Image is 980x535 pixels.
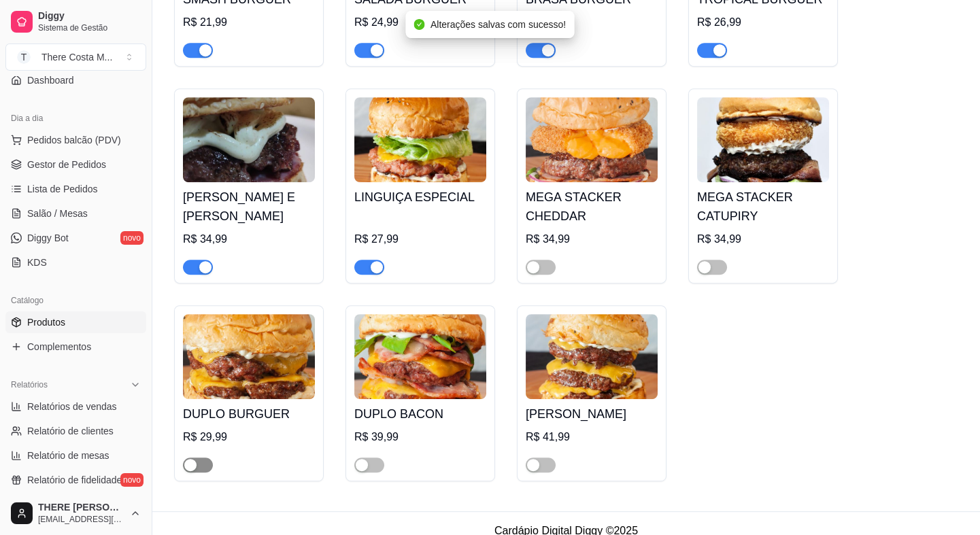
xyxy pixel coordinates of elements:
[183,314,315,399] img: product-image
[183,188,315,226] h4: [PERSON_NAME] E [PERSON_NAME]
[697,97,829,182] img: product-image
[27,158,106,171] span: Gestor de Pedidos
[5,290,146,311] div: Catálogo
[5,69,146,91] a: Dashboard
[5,336,146,358] a: Complementos
[354,97,486,182] img: product-image
[354,14,486,31] div: R$ 24,99
[38,502,124,514] span: THERE [PERSON_NAME]
[5,178,146,200] a: Lista de Pedidos
[183,404,315,424] h4: DUPLO BURGUER
[5,154,146,175] a: Gestor de Pedidos
[11,379,48,390] span: Relatórios
[526,404,658,424] h4: [PERSON_NAME]
[354,429,486,445] div: R$ 39,99
[5,252,146,273] a: KDS
[526,188,658,226] h4: MEGA STACKER CHEDDAR
[5,420,146,442] a: Relatório de clientes
[27,207,88,220] span: Salão / Mesas
[27,400,117,413] span: Relatórios de vendas
[697,14,829,31] div: R$ 26,99
[41,50,112,64] div: There Costa M ...
[27,315,65,329] span: Produtos
[183,429,315,445] div: R$ 29,99
[27,473,122,487] span: Relatório de fidelidade
[38,22,141,33] span: Sistema de Gestão
[183,97,315,182] img: product-image
[27,231,69,245] span: Diggy Bot
[38,10,141,22] span: Diggy
[27,73,74,87] span: Dashboard
[183,14,315,31] div: R$ 21,99
[354,231,486,247] div: R$ 27,99
[27,424,114,438] span: Relatório de clientes
[17,50,31,64] span: T
[5,396,146,417] a: Relatórios de vendas
[5,5,146,38] a: DiggySistema de Gestão
[38,514,124,525] span: [EMAIL_ADDRESS][DOMAIN_NAME]
[5,44,146,71] button: Select a team
[526,97,658,182] img: product-image
[354,188,486,207] h4: LINGUIÇA ESPECIAL
[697,231,829,247] div: R$ 34,99
[27,182,98,196] span: Lista de Pedidos
[5,469,146,491] a: Relatório de fidelidadenovo
[27,256,47,269] span: KDS
[27,133,121,147] span: Pedidos balcão (PDV)
[526,231,658,247] div: R$ 34,99
[5,203,146,224] a: Salão / Mesas
[354,314,486,399] img: product-image
[526,314,658,399] img: product-image
[5,445,146,466] a: Relatório de mesas
[5,227,146,249] a: Diggy Botnovo
[5,107,146,129] div: Dia a dia
[5,129,146,151] button: Pedidos balcão (PDV)
[414,19,425,30] span: check-circle
[354,404,486,424] h4: DUPLO BACON
[430,19,566,30] span: Alterações salvas com sucesso!
[526,14,658,31] div: R$ 27,99
[5,497,146,530] button: THERE [PERSON_NAME][EMAIL_ADDRESS][DOMAIN_NAME]
[697,188,829,226] h4: MEGA STACKER CATUPIRY
[27,449,109,462] span: Relatório de mesas
[5,311,146,333] a: Produtos
[183,231,315,247] div: R$ 34,99
[27,340,91,353] span: Complementos
[526,429,658,445] div: R$ 41,99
